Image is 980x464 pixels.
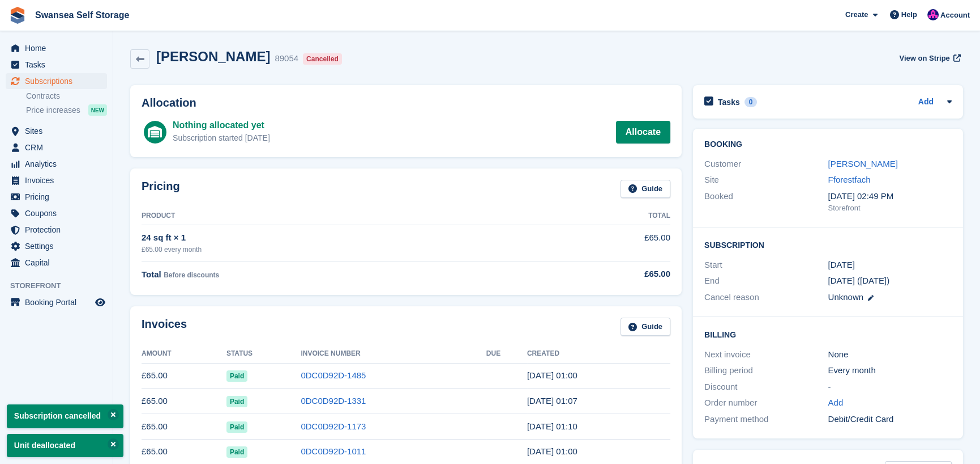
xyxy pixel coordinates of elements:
img: stora-icon-8386f47178a22dfd0bd8f6a31ec36ba5ce8667c1dd55bd0f319d3a0aa187defe.svg [9,7,26,24]
div: - [828,381,952,394]
span: Create [845,9,868,20]
th: Amount [142,345,226,363]
span: View on Stripe [899,53,949,64]
th: Invoice Number [301,345,486,363]
time: 2025-07-06 00:10:13 UTC [527,421,577,431]
div: Billing period [704,364,828,377]
span: Paid [226,421,247,433]
span: Capital [25,255,93,271]
th: Status [226,345,301,363]
div: Debit/Credit Card [828,413,952,426]
a: menu [6,255,107,271]
span: Subscriptions [25,73,93,89]
div: Discount [704,381,828,394]
span: Total [142,269,161,279]
div: 89054 [275,52,298,65]
div: None [828,348,952,361]
a: 0DC0D92D-1173 [301,421,366,431]
th: Product [142,207,538,225]
span: Storefront [10,280,113,292]
span: Help [901,9,917,20]
span: Sites [25,123,93,139]
div: Every month [828,364,952,377]
a: View on Stripe [895,49,963,68]
td: £65.00 [142,363,226,389]
time: 2025-09-06 00:00:40 UTC [527,370,577,380]
a: menu [6,40,107,56]
div: Payment method [704,413,828,426]
span: Analytics [25,156,93,172]
span: Account [940,10,970,21]
span: CRM [25,140,93,155]
a: 0DC0D92D-1485 [301,370,366,380]
time: 2025-06-06 00:00:00 UTC [828,259,855,272]
span: Paid [226,446,247,458]
span: Tasks [25,57,93,73]
div: £65.00 every month [142,244,538,255]
p: Unit deallocated [7,434,123,457]
div: NEW [88,104,107,116]
h2: Booking [704,140,952,149]
th: Due [486,345,527,363]
span: Pricing [25,189,93,205]
span: Paid [226,396,247,407]
th: Total [538,207,670,225]
div: Subscription started [DATE] [173,132,270,144]
span: Protection [25,222,93,238]
div: Start [704,259,828,272]
td: £65.00 [538,225,670,261]
h2: Subscription [704,239,952,250]
a: menu [6,57,107,73]
div: Customer [704,158,828,171]
h2: Tasks [718,97,740,107]
div: Site [704,174,828,187]
a: menu [6,294,107,310]
a: menu [6,238,107,254]
td: £65.00 [142,414,226,440]
span: Invoices [25,172,93,188]
a: Swansea Self Storage [31,6,134,24]
a: Contracts [26,91,107,102]
time: 2025-06-06 00:00:32 UTC [527,446,577,456]
a: Price increases NEW [26,104,107,116]
a: menu [6,73,107,89]
a: Guide [620,318,670,336]
a: Preview store [93,296,107,309]
th: Created [527,345,670,363]
div: [DATE] 02:49 PM [828,190,952,203]
div: Cancel reason [704,291,828,304]
div: Order number [704,396,828,410]
div: Booked [704,190,828,214]
a: menu [6,172,107,188]
span: [DATE] ([DATE]) [828,276,890,285]
h2: Invoices [142,318,187,336]
a: Guide [620,180,670,199]
span: Before discounts [164,271,219,279]
div: Next invoice [704,348,828,361]
span: Home [25,40,93,56]
span: Unknown [828,292,864,302]
a: 0DC0D92D-1011 [301,446,366,456]
span: Settings [25,238,93,254]
a: menu [6,205,107,221]
div: Nothing allocated yet [173,119,270,132]
a: Add [918,96,934,109]
a: Add [828,396,844,410]
a: menu [6,156,107,172]
a: menu [6,140,107,155]
a: 0DC0D92D-1331 [301,396,366,406]
div: End [704,275,828,288]
a: Allocate [616,121,670,144]
div: 0 [744,97,758,107]
div: 24 sq ft × 1 [142,231,538,244]
span: Paid [226,370,247,382]
h2: Allocation [142,96,670,109]
time: 2025-08-06 00:07:14 UTC [527,396,577,406]
a: menu [6,123,107,139]
div: Cancelled [303,53,342,65]
h2: [PERSON_NAME] [156,49,270,64]
a: menu [6,222,107,238]
span: Price increases [26,105,80,116]
a: Fforestfach [828,175,871,184]
h2: Billing [704,328,952,340]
